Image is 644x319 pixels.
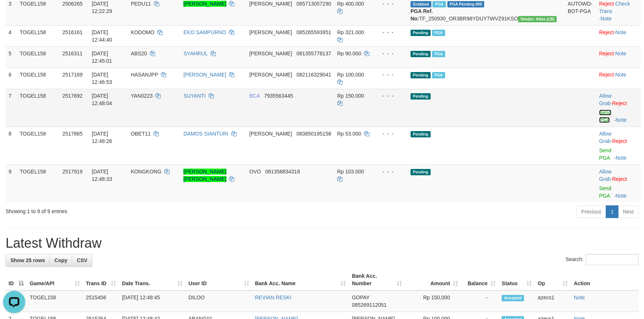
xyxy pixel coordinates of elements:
td: azecs1 [535,290,571,312]
span: Marked by azecs1 [432,30,445,36]
span: [PERSON_NAME] [249,51,292,56]
div: - - - [376,92,405,100]
span: OVO [249,169,261,175]
td: 4 [6,25,17,46]
div: - - - [376,71,405,78]
span: ABS20 [131,51,147,56]
td: TOGEL158 [17,89,59,127]
div: Showing 1 to 9 of 9 entries [6,205,263,215]
a: Note [615,72,627,78]
span: Copy 085713057290 to clipboard [296,1,331,7]
a: [PERSON_NAME] [183,72,226,78]
a: REVIAN RESKI [255,294,292,300]
span: [DATE] 12:44:40 [92,29,112,43]
td: - [461,290,499,312]
a: Reject [599,72,614,78]
span: Pending [410,30,431,36]
span: [PERSON_NAME] [249,72,292,78]
span: [PERSON_NAME] [249,131,292,137]
span: Grabbed [410,1,431,7]
span: [DATE] 12:48:04 [92,93,112,106]
th: Status: activate to sort column ascending [499,269,535,290]
td: · [596,46,641,68]
span: Pending [410,93,431,100]
td: TOGEL158 [17,127,59,165]
span: Pending [410,131,431,137]
span: Copy 083850195158 to clipboard [296,131,331,137]
a: Note [615,51,627,56]
span: [DATE] 12:48:26 [92,131,112,144]
th: User ID: activate to sort column ascending [186,269,252,290]
div: - - - [376,50,405,57]
span: Copy 081355778137 to clipboard [296,51,331,56]
span: Rp 321.000 [337,29,364,35]
span: · [599,169,612,182]
span: Show 25 rows [10,257,45,263]
a: [PERSON_NAME] [PERSON_NAME] [183,169,226,182]
th: Game/API: activate to sort column ascending [27,269,83,290]
th: Date Trans.: activate to sort column ascending [119,269,186,290]
h1: Latest Withdraw [6,236,638,251]
button: Open LiveChat chat widget [3,3,25,25]
td: TOGEL158 [27,290,83,312]
span: 2517865 [62,131,83,137]
a: EKO SAMPURNO [183,29,226,35]
span: 2506265 [62,1,83,7]
span: Copy [54,257,67,263]
th: Action [571,269,638,290]
span: OBET11 [131,131,151,137]
th: Amount: activate to sort column ascending [405,269,461,290]
span: Copy 082116329041 to clipboard [296,72,331,78]
span: Copy 085269112051 to clipboard [352,302,386,308]
span: [PERSON_NAME] [249,1,292,7]
a: Previous [576,205,606,218]
span: PGA Pending [447,1,484,7]
td: · [596,68,641,89]
td: · [596,89,641,127]
div: - - - [376,168,405,175]
span: [DATE] 12:46:53 [92,72,112,85]
th: Op: activate to sort column ascending [535,269,571,290]
th: Bank Acc. Number: activate to sort column ascending [349,269,405,290]
span: PEDU11 [131,1,151,7]
span: Pending [410,72,431,78]
b: PGA Ref. No: [410,8,433,22]
span: Marked by azecs1 [432,72,445,78]
a: Copy [49,254,72,267]
td: 9 [6,165,17,202]
span: Marked by azecs1 [432,1,445,7]
span: KODOMO [131,29,155,35]
span: Pending [410,51,431,57]
span: [DATE] 12:45:01 [92,51,112,64]
a: Send PGA [599,147,611,161]
span: 2517169 [62,72,83,78]
span: Copy 7935563445 to clipboard [264,93,293,99]
a: Allow Grab [599,93,611,106]
a: Allow Grab [599,131,611,144]
a: Send PGA [599,110,611,123]
a: SUYANTI [183,93,206,99]
span: [PERSON_NAME] [249,29,292,35]
span: Rp 103.000 [337,169,364,175]
td: TOGEL158 [17,165,59,202]
td: · [596,165,641,202]
a: Check Trans [599,1,630,14]
span: · [599,93,612,106]
a: Allow Grab [599,169,611,182]
td: 7 [6,89,17,127]
span: KONGKONG [131,169,161,175]
a: Show 25 rows [6,254,50,267]
span: Copy 081358834318 to clipboard [265,169,300,175]
span: · [599,131,612,144]
span: Rp 400.000 [337,1,364,7]
div: - - - [376,29,405,36]
span: 2517692 [62,93,83,99]
label: Search: [566,254,638,265]
span: 2516311 [62,51,83,56]
span: Rp 150.000 [337,93,364,99]
td: 8 [6,127,17,165]
a: SYAHRUL [183,51,207,56]
td: [DATE] 12:48:45 [119,290,186,312]
a: Reject [612,100,627,106]
td: 2515456 [83,290,119,312]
